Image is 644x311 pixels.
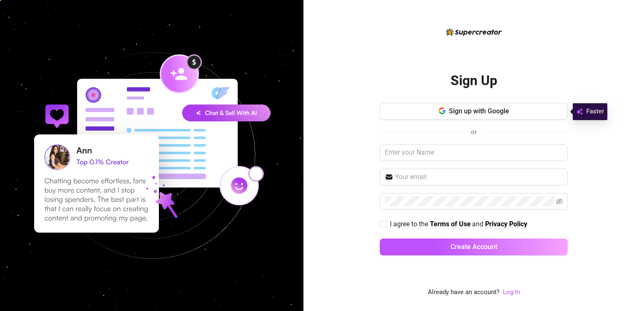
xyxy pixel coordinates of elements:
img: logo-BBDzfeDw.svg [446,28,502,36]
a: Privacy Policy [485,220,527,229]
a: Terms of Use [430,220,471,229]
input: Enter your Name [380,144,568,161]
img: signup-background-D0MIrEPF.svg [6,10,298,301]
span: Already have an account? [428,287,499,298]
button: Sign up with Google [380,103,568,120]
span: or [471,128,477,136]
strong: Privacy Policy [485,220,527,228]
span: eye-invisible [556,198,563,205]
span: I agree to the [390,220,430,228]
span: Create Account [451,243,497,251]
span: and [472,220,485,228]
h2: Sign Up [451,72,497,89]
a: Log In [503,287,520,298]
strong: Terms of Use [430,220,471,228]
span: Sign up with Google [449,107,509,115]
span: Faster [586,107,604,117]
a: Log In [503,288,520,296]
img: svg%3e [576,107,583,117]
input: Your email [395,172,563,182]
button: Create Account [380,239,568,255]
